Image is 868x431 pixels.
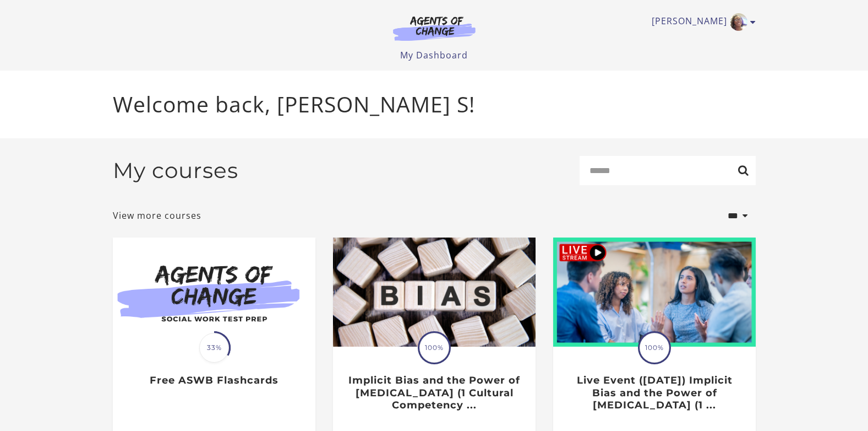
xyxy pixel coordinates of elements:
[419,333,449,363] span: 100%
[640,333,669,363] span: 100%
[124,374,303,387] h3: Free ASWB Flashcards
[345,374,523,412] h3: Implicit Bias and the Power of [MEDICAL_DATA] (1 Cultural Competency ...
[381,15,487,41] img: Agents of Change Logo
[652,13,750,31] a: Toggle menu
[565,374,744,412] h3: Live Event ([DATE]) Implicit Bias and the Power of [MEDICAL_DATA] (1 ...
[113,88,756,121] p: Welcome back, [PERSON_NAME] S!
[199,333,229,363] span: 33%
[113,209,201,222] a: View more courses
[400,49,468,61] a: My Dashboard
[113,158,238,184] h2: My courses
